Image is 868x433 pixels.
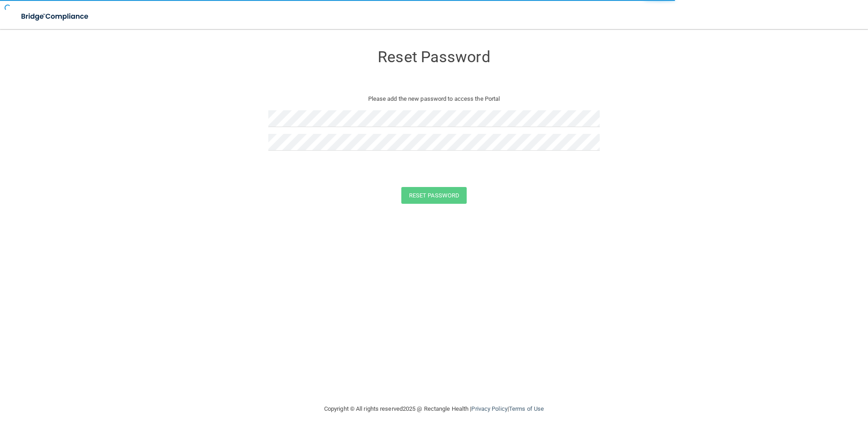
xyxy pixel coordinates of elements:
a: Privacy Policy [471,405,507,412]
a: Terms of Use [509,405,544,412]
button: Reset Password [401,187,467,204]
p: Please add the new password to access the Portal [275,93,593,104]
img: bridge_compliance_login_screen.278c3ca4.svg [14,7,97,26]
h3: Reset Password [268,49,600,65]
div: Copyright © All rights reserved 2025 @ Rectangle Health | | [268,394,600,423]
